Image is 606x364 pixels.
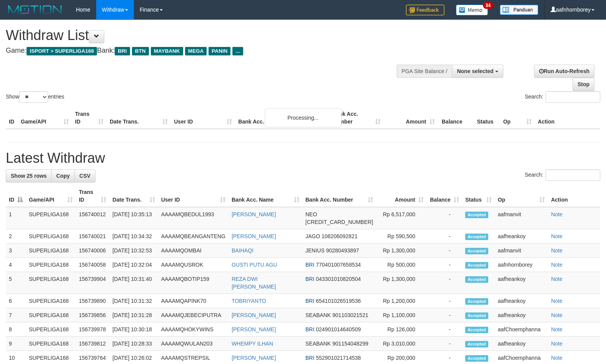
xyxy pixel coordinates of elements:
input: Search: [546,91,600,103]
td: SUPERLIGA168 [26,322,76,337]
th: Op: activate to sort column ascending [495,185,548,207]
td: AAAAMQBEDUL1993 [158,207,229,229]
span: Accepted [465,327,488,333]
span: Show 25 rows [11,173,47,179]
td: SUPERLIGA168 [26,258,76,272]
td: [DATE] 10:34:32 [109,229,158,244]
td: 156739904 [76,272,109,294]
div: PGA Site Balance / [397,65,452,78]
th: Bank Acc. Name: activate to sort column ascending [229,185,302,207]
td: AAAAMQAPINK70 [158,294,229,308]
span: Copy 654101026519536 to clipboard [316,298,361,304]
span: Copy 901154048299 to clipboard [332,341,368,347]
span: ... [232,47,243,55]
a: [PERSON_NAME] [232,211,276,217]
span: CSV [79,173,90,179]
h4: Game: Bank: [6,47,396,55]
img: panduan.png [500,5,538,15]
td: SUPERLIGA168 [26,207,76,229]
span: SEABANK [306,341,331,347]
span: Copy 108206092821 to clipboard [322,233,357,239]
a: Run Auto-Refresh [534,65,594,78]
td: [DATE] 10:30:18 [109,322,158,337]
span: Copy 5859457218863465 to clipboard [306,219,373,225]
th: Action [535,107,600,129]
td: 156740012 [76,207,109,229]
a: Note [551,233,563,239]
td: AAAAMQOMBAI [158,244,229,258]
td: SUPERLIGA168 [26,272,76,294]
td: Rp 1,300,000 [376,272,427,294]
td: - [427,294,462,308]
span: BRI [306,298,314,304]
td: 6 [6,294,26,308]
span: Accepted [465,355,488,362]
td: aafmanvit [495,244,548,258]
a: [PERSON_NAME] [232,326,276,332]
select: Showentries [19,91,48,103]
a: Note [551,247,563,254]
th: Amount: activate to sort column ascending [376,185,427,207]
a: Stop [573,78,594,91]
h1: Withdraw List [6,28,396,43]
span: Accepted [465,341,488,347]
label: Show entries [6,91,64,103]
a: [PERSON_NAME] [232,355,276,361]
a: BAIHAQI [232,247,254,254]
img: MOTION_logo.png [6,4,64,15]
img: Feedback.jpg [406,5,444,15]
td: SUPERLIGA168 [26,337,76,351]
td: 156740058 [76,258,109,272]
a: Note [551,262,563,268]
td: Rp 1,100,000 [376,308,427,322]
th: Bank Acc. Number: activate to sort column ascending [302,185,376,207]
span: MAYBANK [151,47,183,55]
span: Accepted [465,312,488,319]
td: 156739978 [76,322,109,337]
span: ISPORT > SUPERLIGA168 [27,47,97,55]
a: WHEMPY ILHAN [232,341,273,347]
td: SUPERLIGA168 [26,308,76,322]
th: Op [500,107,535,129]
td: 4 [6,258,26,272]
th: Bank Acc. Name [235,107,329,129]
th: Bank Acc. Number [329,107,383,129]
div: Processing... [265,108,342,127]
td: - [427,308,462,322]
th: Date Trans.: activate to sort column ascending [109,185,158,207]
span: NEO [306,211,317,217]
td: aafheankoy [495,308,548,322]
td: 156740006 [76,244,109,258]
a: Note [551,276,563,282]
a: [PERSON_NAME] [232,233,276,239]
a: CSV [74,169,95,182]
span: BRI [306,262,314,268]
span: Accepted [465,248,488,254]
td: aafheankoy [495,272,548,294]
span: Accepted [465,212,488,218]
td: 5 [6,272,26,294]
span: BRI [306,276,314,282]
label: Search: [525,91,600,103]
th: Trans ID: activate to sort column ascending [76,185,109,207]
td: 156739812 [76,337,109,351]
a: TOBRIYANTO [232,298,266,304]
td: [DATE] 10:31:32 [109,294,158,308]
td: Rp 1,300,000 [376,244,427,258]
th: ID [6,107,18,129]
td: [DATE] 10:35:13 [109,207,158,229]
a: GUSTI PUTU AGU [232,262,277,268]
th: Game/API [18,107,72,129]
td: aafnhornborey [495,258,548,272]
td: 8 [6,322,26,337]
span: SEABANK [306,312,331,318]
a: Note [551,326,563,332]
th: Balance: activate to sort column ascending [427,185,462,207]
span: Copy 770401007658534 to clipboard [316,262,361,268]
td: aafheankoy [495,337,548,351]
td: Rp 126,000 [376,322,427,337]
span: Copy 552901021714538 to clipboard [316,355,361,361]
th: Balance [438,107,474,129]
th: Game/API: activate to sort column ascending [26,185,76,207]
td: 2 [6,229,26,244]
